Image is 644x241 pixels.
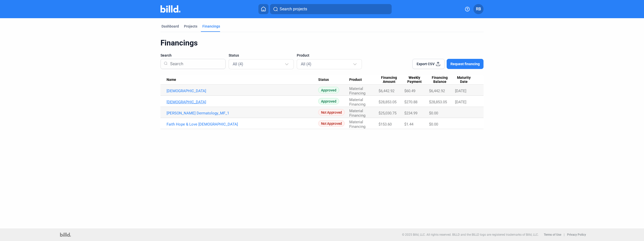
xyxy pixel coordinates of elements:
span: $1.44 [404,122,413,127]
mat-select-trigger: All (4) [233,62,243,66]
span: Approved [318,87,339,93]
span: Not Approved [318,120,345,127]
span: $6,442.92 [379,89,394,93]
span: Material Financing [349,120,365,129]
span: Material Financing [349,109,365,118]
span: Search projects [280,6,307,12]
div: Financing Amount [379,76,404,84]
span: $25,030.75 [379,111,396,115]
img: Billd Company Logo [160,5,180,13]
div: Maturity Date [455,76,477,84]
span: $28,853.05 [429,100,447,104]
div: Status [318,78,349,82]
span: Status [318,78,329,82]
button: Search projects [270,4,392,14]
div: Financings [160,38,484,48]
div: Name [167,78,318,82]
span: Material Financing [349,98,365,107]
span: Search [160,53,172,58]
span: Financing Balance [429,76,450,84]
span: $0.00 [429,111,438,115]
span: Request financing [450,61,480,66]
span: $28,853.05 [379,100,396,104]
span: Maturity Date [455,76,473,84]
span: Not Approved [318,109,345,115]
a: Faith Hope & Love [DEMOGRAPHIC_DATA] [167,122,318,127]
span: RB [476,6,481,12]
img: logo [60,233,71,237]
span: Product [297,53,309,58]
p: | [564,233,565,236]
a: [DEMOGRAPHIC_DATA] [167,100,318,104]
span: Weekly Payment [404,76,424,84]
span: Product [349,78,362,82]
span: Name [167,78,176,82]
p: © 2025 Billd, LLC. All rights reserved. BILLD and the BILLD logo are registered trademarks of Bil... [402,233,539,236]
span: $270.88 [404,100,417,104]
div: Financings [202,24,220,29]
a: [PERSON_NAME] Dermatology_MF_1 [167,111,318,115]
button: RB [473,4,484,14]
span: $60.49 [404,89,415,93]
input: Search [168,57,222,70]
span: [DATE] [455,89,466,93]
span: $0.00 [429,122,438,127]
span: $6,442.92 [429,89,445,93]
span: $153.60 [379,122,392,127]
span: [DATE] [455,100,466,104]
b: Privacy Policy [567,233,586,236]
b: Terms of Use [544,233,561,236]
span: $234.99 [404,111,417,115]
div: Financing Balance [429,76,455,84]
div: Product [349,78,379,82]
span: Export CSV [417,61,435,66]
button: Request financing [447,59,484,69]
span: Approved [318,98,339,104]
div: Projects [184,24,197,29]
mat-select-trigger: All (4) [301,62,311,66]
div: Dashboard [162,24,179,29]
span: Status [229,53,239,58]
button: Export CSV [412,59,445,69]
div: Weekly Payment [404,76,429,84]
span: Financing Amount [379,76,400,84]
a: [DEMOGRAPHIC_DATA] [167,89,318,93]
span: Material Financing [349,86,365,95]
